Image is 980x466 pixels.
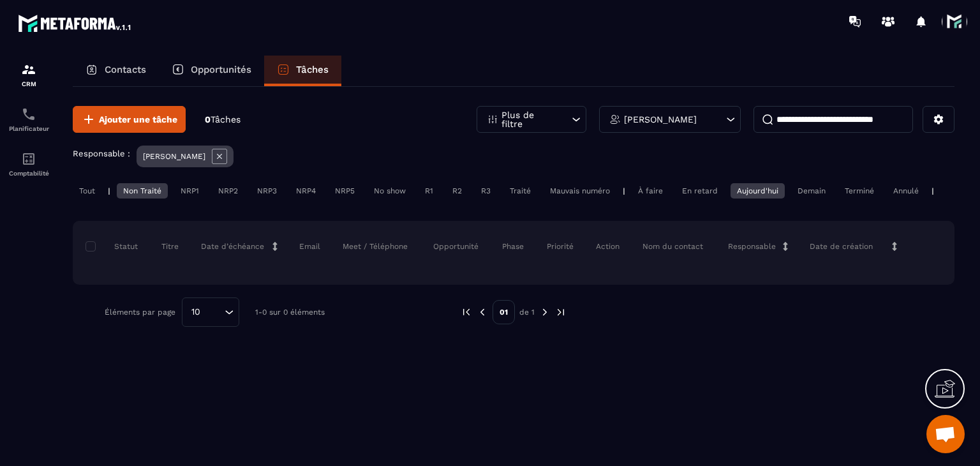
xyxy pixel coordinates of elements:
[161,241,179,252] p: Titre
[187,305,205,319] span: 10
[676,183,724,199] div: En retard
[419,183,440,199] div: R1
[477,306,488,318] img: prev
[99,113,177,126] span: Ajouter une tâche
[3,142,54,186] a: accountantaccountantComptabilité
[3,80,54,87] p: CRM
[596,241,620,252] p: Action
[810,241,873,252] p: Date de création
[182,297,239,327] div: Search for option
[105,64,146,75] p: Contacts
[3,52,54,97] a: formationformationCRM
[539,306,551,318] img: next
[21,151,36,167] img: accountant
[887,183,925,199] div: Annulé
[446,183,468,199] div: R2
[475,183,497,199] div: R3
[632,183,669,199] div: À faire
[791,183,832,199] div: Demain
[105,308,175,317] p: Éléments par page
[21,107,36,122] img: scheduler
[290,183,322,199] div: NRP4
[108,186,110,195] p: |
[18,11,133,34] img: logo
[73,149,130,158] p: Responsable :
[433,241,479,252] p: Opportunité
[461,306,472,318] img: prev
[547,241,574,252] p: Priorité
[367,183,412,199] div: No show
[73,106,186,133] button: Ajouter une tâche
[211,114,241,124] span: Tâches
[73,56,159,86] a: Contacts
[728,241,776,252] p: Responsable
[519,307,535,317] p: de 1
[251,183,283,199] div: NRP3
[493,300,515,324] p: 01
[21,62,36,77] img: formation
[502,241,524,252] p: Phase
[932,186,934,195] p: |
[264,56,341,86] a: Tâches
[201,241,264,252] p: Date d’échéance
[174,183,205,199] div: NRP1
[296,64,329,75] p: Tâches
[73,183,101,199] div: Tout
[255,308,325,317] p: 1-0 sur 0 éléments
[343,241,408,252] p: Meet / Téléphone
[501,110,558,128] p: Plus de filtre
[117,183,168,199] div: Non Traité
[838,183,880,199] div: Terminé
[3,97,54,142] a: schedulerschedulerPlanificateur
[89,241,138,252] p: Statut
[555,306,567,318] img: next
[623,186,625,195] p: |
[159,56,264,86] a: Opportunités
[503,183,537,199] div: Traité
[212,183,244,199] div: NRP2
[143,152,205,161] p: [PERSON_NAME]
[3,125,54,132] p: Planificateur
[926,415,965,453] div: Ouvrir le chat
[191,64,251,75] p: Opportunités
[205,305,221,319] input: Search for option
[731,183,785,199] div: Aujourd'hui
[624,115,697,124] p: [PERSON_NAME]
[3,170,54,177] p: Comptabilité
[544,183,616,199] div: Mauvais numéro
[205,114,241,126] p: 0
[329,183,361,199] div: NRP5
[642,241,703,252] p: Nom du contact
[299,241,320,252] p: Email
